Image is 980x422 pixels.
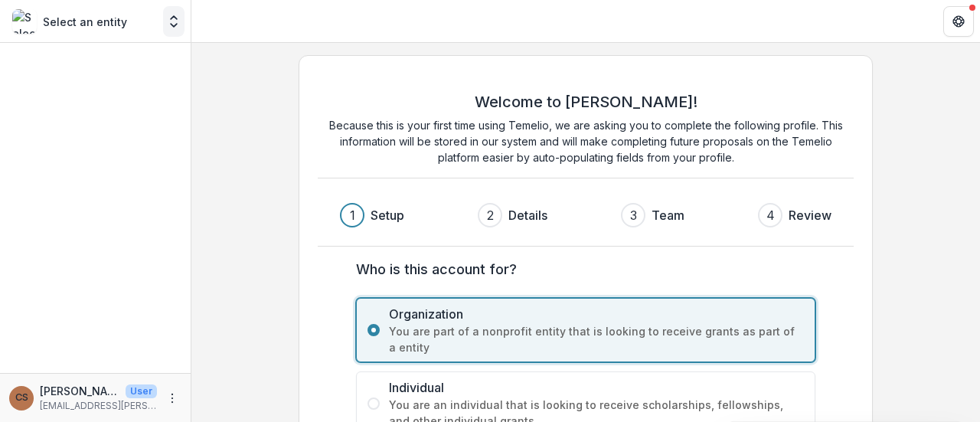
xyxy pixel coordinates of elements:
h2: Welcome to [PERSON_NAME]! [475,93,697,111]
p: [EMAIL_ADDRESS][PERSON_NAME][DOMAIN_NAME] [40,399,157,413]
span: Organization [389,305,804,323]
p: Because this is your first time using Temelio, we are asking you to complete the following profil... [318,117,854,165]
span: You are part of a nonprofit entity that is looking to receive grants as part of a entity [389,323,804,355]
div: 3 [630,206,637,224]
h3: Details [508,206,547,224]
h3: Team [652,206,684,224]
h3: Review [789,206,831,224]
p: User [126,384,157,398]
div: 2 [487,206,494,224]
button: Get Help [943,6,974,37]
p: Select an entity [43,14,127,30]
div: 1 [350,206,355,224]
p: [PERSON_NAME] [40,383,119,399]
span: Individual [389,378,804,397]
img: Select an entity [12,9,37,34]
label: Who is this account for? [356,259,806,280]
h3: Setup [371,206,404,224]
button: Open entity switcher [163,6,185,37]
div: Chanice Sweeney [15,393,28,403]
div: 4 [766,206,775,224]
div: Progress [340,203,831,227]
button: More [163,389,181,407]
